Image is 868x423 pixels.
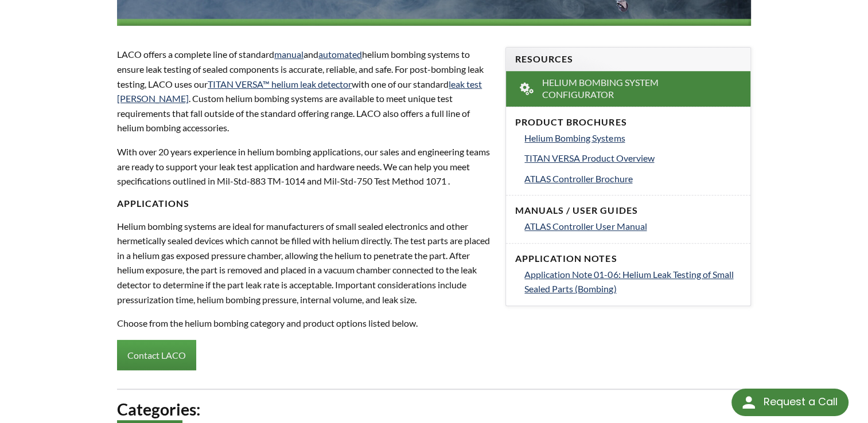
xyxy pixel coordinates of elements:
[515,205,741,217] h4: Manuals / User Guides
[515,253,741,265] h4: Application Notes
[524,171,741,186] a: ATLAS Controller Brochure
[524,152,654,163] span: TITAN VERSA Product Overview
[524,173,632,184] span: ATLAS Controller Brochure
[763,389,837,415] div: Request a Call
[515,116,741,128] h4: Product Brochures
[117,340,196,371] a: Contact LACO
[524,219,741,234] a: ATLAS Controller User Manual
[524,151,741,166] a: TITAN VERSA Product Overview
[117,316,492,331] p: Choose from the helium bombing category and product options listed below.
[524,132,625,143] span: Helium Bombing Systems
[318,49,362,60] a: automated
[515,53,741,65] h4: Resources
[117,144,492,189] p: With over 20 years experience in helium bombing applications, our sales and engineering teams are...
[739,393,758,412] img: round button
[117,47,492,135] p: LACO offers a complete line of standard and helium bombing systems to ensure leak testing of seal...
[274,49,303,60] a: manual
[524,269,733,295] span: Application Note 01-06: Helium Leak Testing of Small Sealed Parts (Bombing)
[208,79,352,89] a: TITAN VERSA™ helium leak detector
[731,389,848,416] div: Request a Call
[506,71,750,107] a: Helium Bombing System Configurator
[117,399,751,420] h2: Categories:
[524,221,647,232] span: ATLAS Controller User Manual
[117,219,492,307] p: Helium bombing systems are ideal for manufacturers of small sealed electronics and other hermetic...
[524,131,741,146] a: Helium Bombing Systems
[542,77,715,101] span: Helium Bombing System Configurator
[524,267,741,296] a: Application Note 01-06: Helium Leak Testing of Small Sealed Parts (Bombing)
[117,198,492,210] h4: Applications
